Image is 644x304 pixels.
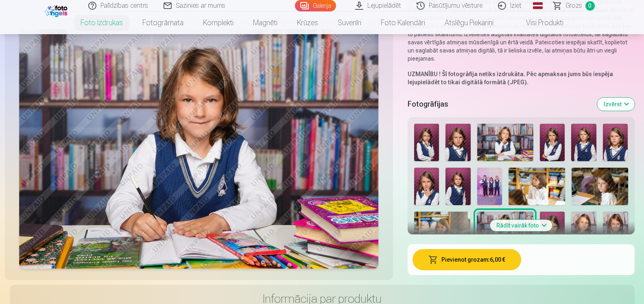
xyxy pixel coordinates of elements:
a: Foto kalendāri [371,11,435,34]
a: Foto izdrukas [71,11,133,34]
a: Krūzes [287,11,328,34]
strong: Šī fotogrāfija netiks izdrukāta. Pēc apmaksas jums būs iespēja lejupielādēt to tikai digitālā for... [408,71,613,85]
button: Rādīt vairāk foto [490,220,552,231]
a: Magnēti [243,11,287,34]
a: Suvenīri [328,11,371,34]
span: Grozs [565,1,582,11]
a: Fotogrāmata [133,11,193,34]
a: Atslēgu piekariņi [435,11,503,34]
h5: Fotogrāfijas [408,98,591,110]
button: Izvērst [597,98,635,111]
a: Visi produkti [503,11,573,34]
span: 0 [585,1,595,11]
img: /fa1 [45,3,70,17]
button: Pievienot grozam:6,00 € [413,249,521,270]
a: Komplekti [193,11,243,34]
strong: UZMANĪBU ! [408,71,441,77]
